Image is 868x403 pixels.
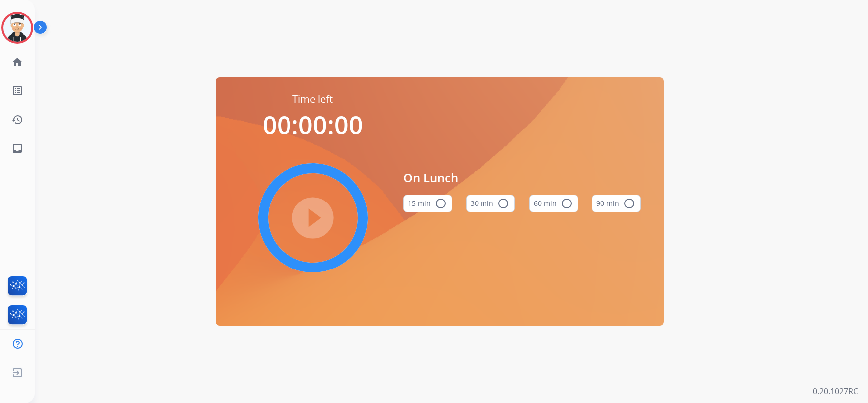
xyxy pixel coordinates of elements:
mat-icon: home [11,56,23,68]
mat-icon: list_alt [11,85,23,97]
mat-icon: radio_button_unchecked [561,198,573,209]
button: 60 min [529,195,578,212]
button: 15 min [403,195,452,212]
mat-icon: radio_button_unchecked [497,198,509,209]
mat-icon: inbox [11,142,23,154]
img: avatar [3,14,31,42]
span: 00:00:00 [263,108,363,141]
button: 30 min [466,195,515,212]
mat-icon: radio_button_unchecked [623,198,635,209]
mat-icon: radio_button_unchecked [435,198,447,209]
span: Time left [292,92,333,106]
mat-icon: history [11,114,23,126]
p: 0.20.1027RC [813,385,858,397]
span: On Lunch [403,169,641,187]
button: 90 min [592,195,641,212]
